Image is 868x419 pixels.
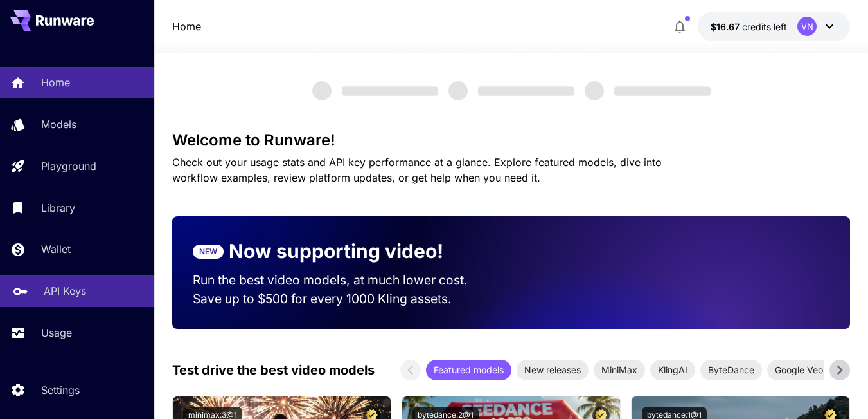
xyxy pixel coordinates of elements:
[172,360,375,380] p: Test drive the best video models
[742,21,787,32] span: credits left
[700,363,762,377] span: ByteDance
[229,237,443,266] p: Now supporting video!
[41,382,80,398] p: Settings
[41,158,96,174] p: Playground
[426,363,511,377] span: Featured models
[698,12,850,41] button: $16.66705VN
[44,283,86,299] p: API Keys
[426,360,511,380] div: Featured models
[172,131,850,149] h3: Welcome to Runware!
[517,363,589,377] span: New releases
[41,325,72,340] p: Usage
[172,19,201,34] nav: breadcrumb
[172,156,662,184] span: Check out your usage stats and API key performance at a glance. Explore featured models, dive int...
[172,19,201,34] a: Home
[41,75,70,90] p: Home
[700,360,762,380] div: ByteDance
[193,271,491,290] p: Run the best video models, at much lower cost.
[711,21,742,32] span: $16.67
[594,363,645,377] span: MiniMax
[650,360,695,380] div: KlingAI
[711,20,787,33] div: $16.66705
[767,360,831,380] div: Google Veo
[199,246,217,257] p: NEW
[594,360,645,380] div: MiniMax
[41,200,75,216] p: Library
[193,290,491,308] p: Save up to $500 for every 1000 Kling assets.
[41,241,71,257] p: Wallet
[650,363,695,377] span: KlingAI
[797,17,817,36] div: VN
[767,363,831,377] span: Google Veo
[517,360,589,380] div: New releases
[41,116,76,132] p: Models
